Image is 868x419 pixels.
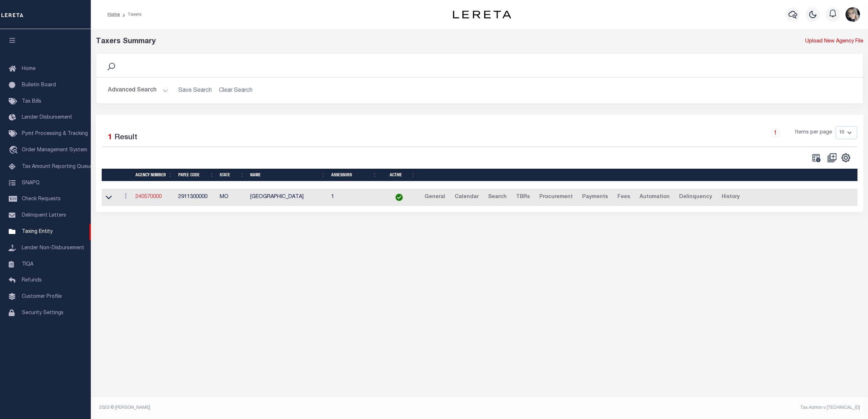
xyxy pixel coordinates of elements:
span: TIQA [22,262,33,267]
td: MO [217,189,247,206]
th: Active: activate to sort column ascending [380,169,418,181]
td: 2911300000 [175,189,217,206]
span: Check Requests [22,197,61,202]
a: 240570000 [135,194,162,200]
span: Tax Amount Reporting Queue [22,164,93,169]
td: [GEOGRAPHIC_DATA] [247,189,328,206]
img: logo-dark.svg [453,11,511,19]
div: Taxers Summary [96,36,669,47]
span: Home [22,66,36,71]
a: Fees [614,192,633,203]
td: 1 [328,189,380,206]
a: Home [108,12,120,17]
label: Result [114,132,137,144]
a: TBRs [513,192,533,203]
a: Delinquency [676,192,715,203]
a: Search [485,192,510,203]
span: Items per page [795,129,832,137]
a: 1 [771,129,779,137]
th: Name: activate to sort column ascending [247,169,328,181]
div: Tax Admin v.[TECHNICAL_ID] [485,404,860,411]
span: 1 [108,134,112,141]
i: travel_explore [9,146,20,155]
a: General [421,192,449,203]
th: Assessors: activate to sort column ascending [328,169,380,181]
span: SNAPQ [22,180,40,185]
span: Lender Non-Disbursement [22,246,84,251]
th: Payee Code: activate to sort column ascending [175,169,217,181]
div: 2025 © [PERSON_NAME]. [94,404,480,411]
a: Calendar [451,192,482,203]
span: Delinquent Letters [22,213,66,218]
span: Lender Disbursement [22,115,72,120]
img: check-icon-green.svg [396,194,403,201]
span: Taxing Entity [22,229,53,234]
span: Security Settings [22,311,64,316]
span: Refunds [22,278,42,283]
span: Order Management System [22,148,87,153]
span: Tax Bills [22,99,41,104]
th: Agency Number: activate to sort column ascending [133,169,175,181]
th: State: activate to sort column ascending [217,169,247,181]
a: Automation [636,192,673,203]
span: Pymt Processing & Tracking [22,131,88,136]
button: Advanced Search [108,83,168,98]
a: Upload New Agency File [805,38,863,46]
span: Bulletin Board [22,83,56,88]
a: History [718,192,743,203]
span: Customer Profile [22,294,62,299]
li: Taxers [120,11,142,18]
a: Payments [579,192,611,203]
a: Procurement [536,192,576,203]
